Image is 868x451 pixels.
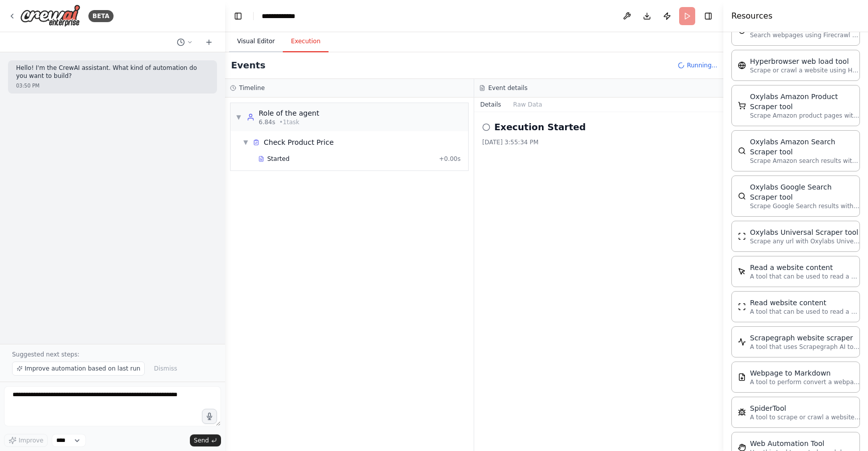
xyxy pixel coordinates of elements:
div: Scrapegraph website scraper [750,333,860,343]
div: Oxylabs Amazon Search Scraper tool [750,137,860,157]
p: A tool that can be used to read a website content. [750,273,860,281]
div: Role of the agent [259,108,319,118]
span: Dismiss [154,365,177,373]
button: Improve automation based on last run [12,362,145,376]
span: Improve automation based on last run [25,365,140,373]
h3: Event details [488,84,527,92]
img: SpiderTool [738,408,746,416]
span: ▼ [236,113,242,121]
img: OxylabsAmazonProductScraperTool [738,102,746,110]
div: SpiderTool [750,403,860,413]
button: Click to speak your automation idea [202,409,217,424]
button: Improve [4,434,48,447]
span: • 1 task [279,118,299,126]
span: Send [194,436,209,444]
div: Oxylabs Amazon Product Scraper tool [750,92,860,112]
button: Send [190,434,221,446]
p: A tool to perform convert a webpage to markdown to make it easier for LLMs to understand [750,378,860,386]
div: Read website content [750,298,860,308]
span: Improve [19,436,43,444]
h2: Execution Started [494,120,586,134]
div: 03:50 PM [16,82,209,89]
div: [DATE] 3:55:34 PM [482,138,715,146]
p: A tool that uses Scrapegraph AI to intelligently scrape website content. [750,343,860,351]
img: OxylabsGoogleSearchScraperTool [738,192,746,200]
div: Oxylabs Universal Scraper tool [750,227,860,237]
div: Oxylabs Google Search Scraper tool [750,182,860,202]
p: A tool that can be used to read a website content. [750,308,860,316]
button: Dismiss [149,362,182,376]
div: Web Automation Tool [750,438,860,448]
img: OxylabsAmazonSearchScraperTool [738,147,746,155]
button: Start a new chat [201,36,217,48]
p: Search webpages using Firecrawl and return the results [750,31,860,39]
p: Scrape Amazon product pages with Oxylabs Amazon Product Scraper [750,112,860,120]
p: Hello! I'm the CrewAI assistant. What kind of automation do you want to build? [16,64,209,80]
button: Switch to previous chat [173,36,197,48]
p: Suggested next steps: [12,350,213,358]
span: ▼ [243,138,249,146]
div: Read a website content [750,262,860,273]
p: A tool to scrape or crawl a website and return LLM-ready content. [750,413,860,421]
h3: Timeline [239,84,265,92]
button: Execution [283,31,329,52]
img: HyperbrowserLoadTool [738,61,746,69]
div: Check Product Price [264,137,334,147]
h2: Events [231,58,265,72]
h4: Resources [731,10,773,22]
img: ScrapeElementFromWebsiteTool [738,267,746,276]
img: SerplyWebpageToMarkdownTool [738,373,746,381]
span: Started [267,155,289,163]
p: Scrape any url with Oxylabs Universal Scraper [750,237,860,245]
div: Webpage to Markdown [750,368,860,378]
img: ScrapegraphScrapeTool [738,338,746,346]
div: BETA [88,10,114,22]
img: OxylabsUniversalScraperTool [738,232,746,240]
p: Scrape Amazon search results with Oxylabs Amazon Search Scraper [750,157,860,165]
button: Visual Editor [229,31,283,52]
p: Scrape or crawl a website using Hyperbrowser and return the contents in properly formatted markdo... [750,66,860,74]
button: Hide left sidebar [231,9,245,23]
img: Logo [20,5,80,27]
button: Raw Data [507,98,549,112]
button: Hide right sidebar [701,9,715,23]
span: Running... [687,61,717,69]
span: + 0.00s [439,155,461,163]
p: Scrape Google Search results with Oxylabs Google Search Scraper [750,202,860,210]
span: 6.84s [259,118,275,126]
button: Details [474,98,507,112]
div: Hyperbrowser web load tool [750,56,860,66]
img: ScrapeWebsiteTool [738,303,746,311]
nav: breadcrumb [262,11,308,21]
